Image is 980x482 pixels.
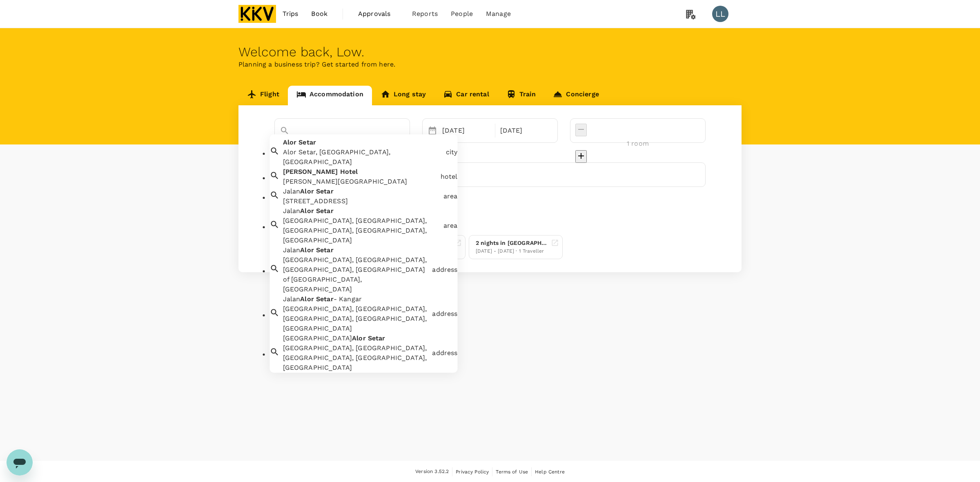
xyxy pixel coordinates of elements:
[497,122,551,139] div: [DATE]
[352,335,366,342] span: Alor
[288,86,372,105] a: Accommodation
[439,122,493,139] div: [DATE]
[456,467,489,476] a: Privacy Policy
[283,177,437,187] div: [PERSON_NAME][GEOGRAPHIC_DATA]
[238,5,276,23] img: KKV Supply Chain Sdn Bhd
[283,9,298,19] span: Trips
[7,449,33,475] iframe: Button to launch messaging window
[441,172,458,182] div: hotel
[496,469,528,475] span: Terms of Use
[283,295,301,303] span: Jalan
[443,192,458,202] div: area
[451,9,473,19] span: People
[283,148,443,167] div: Alor Setar, [GEOGRAPHIC_DATA], [GEOGRAPHIC_DATA]
[316,295,334,303] span: Setar
[358,9,399,19] span: Approvals
[316,207,334,215] span: Setar
[340,168,358,176] span: Hotel
[575,124,587,136] button: decrease
[498,86,545,105] a: Train
[300,188,314,195] span: Alor
[238,60,742,69] p: Planning a business trip? Get started from here.
[283,216,440,246] div: [GEOGRAPHIC_DATA], [GEOGRAPHIC_DATA], [GEOGRAPHIC_DATA], [GEOGRAPHIC_DATA], [GEOGRAPHIC_DATA]
[415,468,449,476] span: Version 3.52.2
[712,6,728,22] div: LL
[456,469,489,475] span: Privacy Policy
[274,149,706,159] div: Travellers
[575,137,700,150] input: Add rooms
[311,9,327,19] span: Book
[283,247,301,254] span: Jalan
[283,168,338,176] span: [PERSON_NAME]
[283,304,429,334] div: [GEOGRAPHIC_DATA], [GEOGRAPHIC_DATA], [GEOGRAPHIC_DATA], [GEOGRAPHIC_DATA], [GEOGRAPHIC_DATA]
[476,239,548,247] div: 2 nights in [GEOGRAPHIC_DATA] [GEOGRAPHIC_DATA]
[446,148,458,158] div: city
[476,247,548,255] div: [DATE] - [DATE] · 1 Traveller
[334,295,362,303] span: - Kangar
[300,247,314,254] span: Alor
[274,224,706,232] p: Your recent search
[283,197,440,207] div: [STREET_ADDRESS]
[535,469,565,475] span: Help Centre
[443,221,458,231] div: area
[283,139,297,147] span: Alor
[575,150,587,163] button: decrease
[238,86,288,105] a: Flight
[283,188,301,195] span: Jalan
[486,9,511,19] span: Manage
[372,86,434,105] a: Long stay
[412,9,438,19] span: Reports
[316,247,334,254] span: Setar
[432,309,457,319] div: address
[298,139,316,147] span: Setar
[544,86,607,105] a: Concierge
[535,467,565,476] a: Help Centre
[316,188,334,195] span: Setar
[432,349,457,358] div: address
[283,344,429,373] div: [GEOGRAPHIC_DATA], [GEOGRAPHIC_DATA], [GEOGRAPHIC_DATA], [GEOGRAPHIC_DATA], [GEOGRAPHIC_DATA]
[432,265,457,275] div: address
[368,335,385,342] span: Setar
[434,86,498,105] a: Car rental
[496,467,528,476] a: Terms of Use
[300,207,314,215] span: Alor
[283,255,429,295] div: [GEOGRAPHIC_DATA], [GEOGRAPHIC_DATA], [GEOGRAPHIC_DATA], [GEOGRAPHIC_DATA] of [GEOGRAPHIC_DATA], ...
[300,295,314,303] span: Alor
[283,335,352,342] span: [GEOGRAPHIC_DATA]
[283,207,301,215] span: Jalan
[238,44,742,60] div: Welcome back , Low .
